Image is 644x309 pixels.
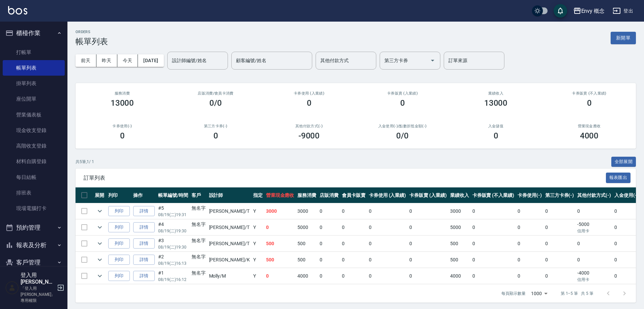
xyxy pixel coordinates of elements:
h2: 卡券販賣 (不入業績) [551,91,628,96]
p: 08/19 (二) 16:12 [158,277,188,283]
td: 0 [516,252,544,268]
p: 第 1–5 筆 共 5 筆 [561,290,593,297]
td: 0 [576,203,613,219]
td: Y [252,268,264,284]
h2: 入金儲值 [457,124,534,128]
td: 0 [544,236,576,252]
a: 現場電腦打卡 [3,201,65,216]
h3: 0 [587,98,592,108]
h3: 0 /0 [396,131,409,140]
td: 0 [367,203,408,219]
td: 4000 [296,268,318,284]
td: 0 [613,252,640,268]
th: 設計師 [207,187,252,203]
th: 營業現金應收 [264,187,296,203]
th: 卡券販賣 (不入業績) [471,187,516,203]
td: 0 [516,268,544,284]
a: 營業儀表板 [3,107,65,123]
td: 0 [367,220,408,235]
td: 0 [408,268,448,284]
h3: 0 [213,131,218,140]
div: 1000 [528,284,550,303]
p: 08/19 (二) 16:13 [158,260,188,266]
h3: 0 [307,98,312,108]
button: save [554,4,567,18]
td: 0 [516,220,544,235]
h2: 營業現金應收 [551,124,628,128]
button: 全部展開 [611,157,636,167]
td: 0 [408,252,448,268]
td: Y [252,220,264,235]
h2: 卡券使用 (入業績) [270,91,348,96]
td: -4000 [576,268,613,284]
button: 櫃檯作業 [3,24,65,42]
h2: 入金使用(-) /點數折抵金額(-) [364,124,441,128]
button: 列印 [108,271,130,281]
a: 報表匯出 [606,174,631,181]
td: 0 [340,268,367,284]
a: 每日結帳 [3,170,65,185]
span: 訂單列表 [84,175,606,181]
th: 服務消費 [296,187,318,203]
td: 0 [471,236,516,252]
td: 0 [340,220,367,235]
h2: ORDERS [76,30,108,34]
td: 0 [264,268,296,284]
a: 詳情 [133,255,155,265]
button: 列印 [108,255,130,265]
button: 報表及分析 [3,236,65,254]
td: 500 [296,252,318,268]
h2: 第三方卡券(-) [177,124,254,128]
td: 0 [367,268,408,284]
th: 卡券販賣 (入業績) [408,187,448,203]
h3: 帳單列表 [76,37,108,46]
td: #3 [156,236,190,252]
td: 0 [544,203,576,219]
td: #1 [156,268,190,284]
td: 0 [318,252,340,268]
button: [DATE] [138,54,164,67]
td: 500 [264,252,296,268]
p: 「登入用[PERSON_NAME]」專用權限 [21,285,55,304]
h3: 服務消費 [84,91,161,96]
th: 其他付款方式(-) [576,187,613,203]
td: 0 [408,236,448,252]
a: 詳情 [133,238,155,249]
th: 指定 [252,187,264,203]
td: 500 [264,236,296,252]
div: 無名字 [192,205,206,212]
td: -5000 [576,220,613,235]
td: [PERSON_NAME] /T [207,220,252,235]
td: 0 [516,236,544,252]
td: #2 [156,252,190,268]
td: 0 [516,203,544,219]
td: 3000 [264,203,296,219]
h3: -9000 [298,131,320,140]
button: expand row [95,222,105,232]
button: 列印 [108,238,130,249]
td: Y [252,252,264,268]
th: 入金使用(-) [613,187,640,203]
td: 0 [408,203,448,219]
h3: 13000 [484,98,508,108]
a: 新開單 [611,34,636,41]
td: #5 [156,203,190,219]
a: 材料自購登錄 [3,154,65,169]
p: 信用卡 [577,228,611,234]
a: 詳情 [133,206,155,216]
h2: 其他付款方式(-) [270,124,348,128]
button: 預約管理 [3,219,65,236]
p: 08/19 (二) 19:30 [158,228,188,234]
button: 客戶管理 [3,254,65,271]
th: 展開 [93,187,107,203]
td: 4000 [448,268,471,284]
td: 0 [544,220,576,235]
td: 0 [613,203,640,219]
td: 0 [471,220,516,235]
td: [PERSON_NAME] /K [207,252,252,268]
td: 0 [576,236,613,252]
td: 0 [613,236,640,252]
td: Y [252,203,264,219]
div: Envy 概念 [581,7,605,15]
button: 今天 [117,54,138,67]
